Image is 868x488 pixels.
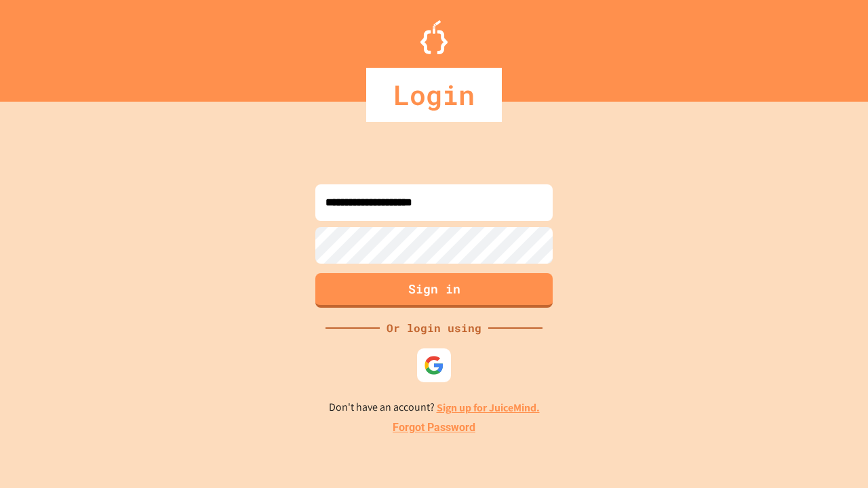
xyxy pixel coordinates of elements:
button: Sign in [315,273,553,308]
p: Don't have an account? [329,399,540,416]
img: google-icon.svg [424,355,444,375]
img: Logo.svg [420,20,448,54]
div: Or login using [380,320,488,336]
a: Sign up for JuiceMind. [437,401,540,415]
div: Login [366,68,502,122]
a: Forgot Password [393,420,475,436]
